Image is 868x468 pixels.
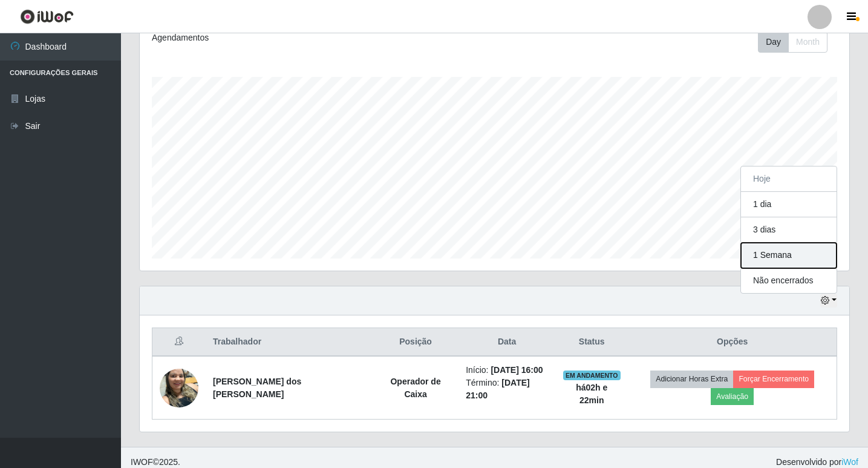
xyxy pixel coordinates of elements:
[576,383,607,405] strong: há 02 h e 22 min
[213,377,301,399] strong: [PERSON_NAME] dos [PERSON_NAME]
[741,217,837,243] button: 3 dias
[206,328,373,357] th: Trabalhador
[841,457,858,467] a: iWof
[788,31,827,53] button: Month
[20,9,74,24] img: CoreUI Logo
[390,377,440,399] strong: Operador de Caixa
[373,328,458,357] th: Posição
[733,371,814,387] button: Forçar Encerramento
[491,365,543,375] time: [DATE] 16:00
[711,388,754,405] button: Avaliação
[650,371,733,387] button: Adicionar Horas Extra
[758,31,789,53] button: Day
[466,377,548,402] li: Término:
[741,268,837,293] button: Não encerrados
[741,166,837,192] button: Hoje
[555,328,628,357] th: Status
[458,328,555,357] th: Data
[758,31,827,53] div: First group
[741,243,837,268] button: 1 Semana
[628,328,837,357] th: Opções
[466,364,548,377] li: Início:
[741,192,837,217] button: 1 dia
[160,362,198,414] img: 1745102593554.jpeg
[563,371,621,380] span: EM ANDAMENTO
[152,31,427,44] div: Agendamentos
[131,457,153,467] span: IWOF
[758,31,837,53] div: Toolbar with button groups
